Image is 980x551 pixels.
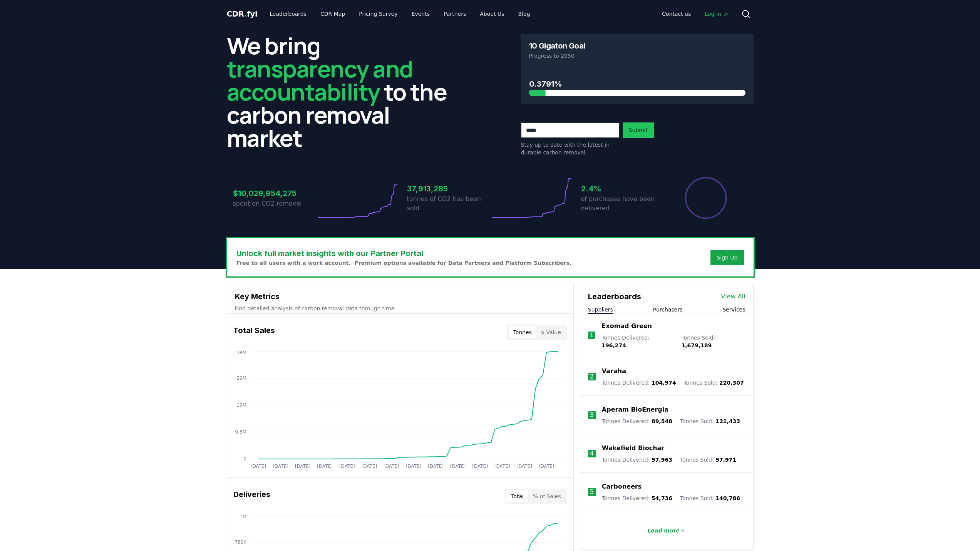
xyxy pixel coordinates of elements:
a: Log in [699,7,735,21]
p: Free to all users with a work account. Premium options available for Data Partners and Platform S... [236,259,572,267]
span: . [244,9,247,18]
tspan: [DATE] [339,464,355,469]
p: Tonnes Sold : [680,456,736,464]
a: Exomad Green [601,322,652,331]
a: Aperam BioEnergia [602,405,668,414]
tspan: [DATE] [472,464,488,469]
tspan: [DATE] [405,464,421,469]
tspan: [DATE] [317,464,333,469]
p: Progress to 2050 [529,52,745,60]
tspan: 29M [236,375,246,381]
h3: Unlock full market insights with our Partner Portal [236,248,572,259]
span: 57,971 [715,457,736,463]
a: About Us [474,7,510,21]
tspan: [DATE] [450,464,466,469]
p: 2 [590,372,594,381]
a: CDR.fyi [227,8,258,19]
p: Stay up to date with the latest in durable carbon removal. [521,141,620,156]
a: Partners [437,7,472,21]
div: Percentage of sales delivered [684,176,727,219]
tspan: [DATE] [516,464,532,469]
p: Tonnes Sold : [681,334,745,349]
tspan: [DATE] [428,464,444,469]
tspan: 750K [235,539,247,545]
h3: 37,913,285 [407,183,490,194]
p: 4 [590,449,594,458]
h3: Deliveries [233,489,270,504]
a: Contact us [656,7,697,21]
span: 104,974 [652,380,676,386]
span: 220,307 [719,380,744,386]
tspan: [DATE] [361,464,377,469]
tspan: [DATE] [384,464,399,469]
span: 57,963 [652,457,672,463]
p: Tonnes Delivered : [602,494,672,502]
h3: Leaderboards [588,291,641,302]
button: % of Sales [528,490,566,502]
a: Pricing Survey [353,7,404,21]
span: 196,274 [601,342,626,348]
p: tonnes of CO2 has been sold [407,194,490,213]
h3: Key Metrics [235,291,566,302]
tspan: [DATE] [250,464,266,469]
p: Tonnes Sold : [684,379,744,387]
button: $ Value [536,326,566,338]
a: Events [405,7,436,21]
a: Leaderboards [263,7,313,21]
tspan: [DATE] [273,464,288,469]
span: Log in [705,10,729,18]
p: spent on CO2 removal [233,199,316,208]
h3: 0.3791% [529,78,745,90]
a: CDR Map [314,7,351,21]
h3: $10,029,954,275 [233,188,316,199]
tspan: 1M [240,514,246,519]
p: Load more [647,527,680,534]
span: 121,433 [715,418,740,424]
button: Load more [641,523,692,538]
span: 54,736 [652,495,672,501]
p: Find detailed analysis of carbon removal data through time. [235,305,566,312]
p: Tonnes Delivered : [602,417,672,425]
button: Submit [623,122,654,138]
span: CDR fyi [227,9,258,18]
a: Wakefield Biochar [602,444,664,453]
a: Varaha [602,367,626,376]
button: Tonnes [509,326,536,338]
span: 140,786 [715,495,740,501]
p: 1 [590,331,593,340]
button: Purchasers [653,306,683,313]
tspan: 0 [243,456,246,462]
tspan: [DATE] [494,464,510,469]
tspan: 38M [236,350,246,355]
h3: 2.4% [581,183,664,194]
span: transparency and accountability [227,53,413,107]
button: Suppliers [588,306,613,313]
p: 5 [590,487,594,497]
a: Carboneers [602,482,642,491]
nav: Main [656,7,735,21]
tspan: 19M [236,402,246,408]
nav: Main [263,7,536,21]
button: Total [506,490,528,502]
p: Tonnes Sold : [680,494,740,502]
p: Tonnes Delivered : [602,456,672,464]
a: View All [721,292,745,301]
tspan: 9.5M [235,429,246,435]
span: 1,679,189 [681,342,712,348]
button: Services [722,306,745,313]
div: Sign Up [717,254,737,261]
h2: We bring to the carbon removal market [227,34,459,149]
p: Tonnes Delivered : [602,379,676,387]
tspan: [DATE] [295,464,310,469]
tspan: [DATE] [538,464,554,469]
p: of purchases have been delivered [581,194,664,213]
p: Tonnes Sold : [680,417,740,425]
p: 3 [590,410,594,420]
button: Sign Up [710,250,744,265]
a: Blog [512,7,536,21]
